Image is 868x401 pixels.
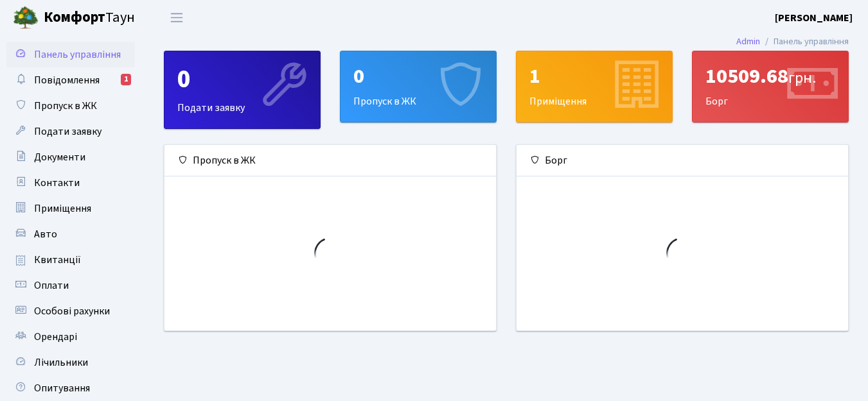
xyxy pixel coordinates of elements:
[6,273,135,298] a: Оплати
[13,5,39,31] img: logo.png
[44,7,105,28] b: Комфорт
[516,51,673,123] a: 1Приміщення
[693,51,848,122] div: Борг
[164,51,321,129] a: 0Подати заявку
[161,7,193,28] button: Переключити навігацію
[34,381,90,395] span: Опитування
[6,93,135,119] a: Пропуск в ЖК
[34,278,69,293] span: Оплати
[341,51,496,122] div: Пропуск в ЖК
[34,99,97,113] span: Пропуск в ЖК
[34,124,102,139] span: Подати заявку
[6,42,135,67] a: Панель управління
[34,73,100,87] span: Повідомлення
[6,170,135,196] a: Контакти
[34,304,110,318] span: Особові рахунки
[353,64,483,89] div: 0
[6,144,135,170] a: Документи
[34,176,80,190] span: Контакти
[6,196,135,221] a: Приміщення
[164,145,496,176] div: Пропуск в ЖК
[760,35,849,49] li: Панель управління
[164,51,320,128] div: Подати заявку
[6,247,135,273] a: Квитанції
[517,145,848,176] div: Борг
[6,324,135,350] a: Орендарі
[34,201,91,216] span: Приміщення
[44,7,135,29] span: Таун
[775,11,853,25] b: [PERSON_NAME]
[775,10,853,26] a: [PERSON_NAME]
[34,227,57,241] span: Авто
[6,221,135,247] a: Авто
[34,330,77,344] span: Орендарі
[6,350,135,375] a: Лічильники
[34,253,81,267] span: Квитанції
[34,150,85,164] span: Документи
[6,119,135,144] a: Подати заявку
[340,51,497,123] a: 0Пропуск в ЖК
[517,51,672,122] div: Приміщення
[6,298,135,324] a: Особові рахунки
[34,355,88,370] span: Лічильники
[121,74,131,85] div: 1
[6,375,135,401] a: Опитування
[736,35,760,48] a: Admin
[34,47,121,62] span: Панель управління
[529,64,659,89] div: 1
[717,28,868,55] nav: breadcrumb
[177,64,307,95] div: 0
[6,67,135,93] a: Повідомлення1
[705,64,835,89] div: 10509.68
